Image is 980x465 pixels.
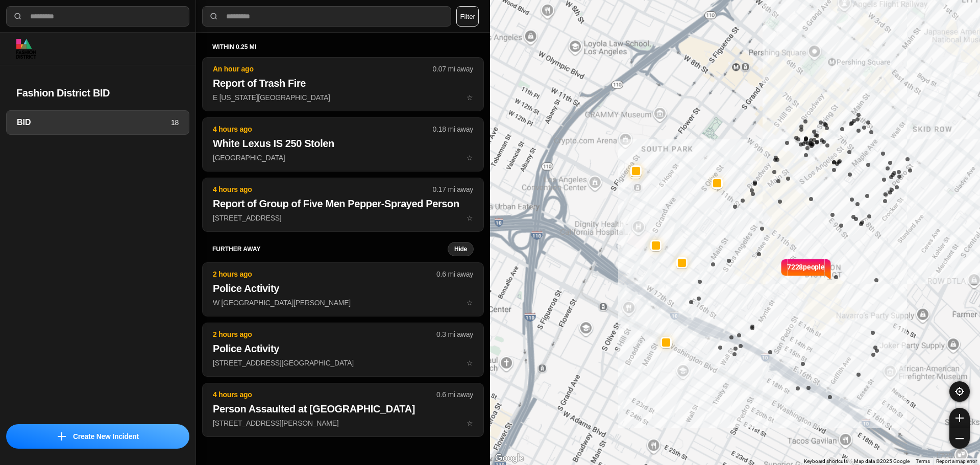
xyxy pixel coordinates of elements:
p: [STREET_ADDRESS] [213,213,473,223]
a: 4 hours ago0.17 mi awayReport of Group of Five Men Pepper-Sprayed Person[STREET_ADDRESS]star [202,213,484,222]
a: 2 hours ago0.6 mi awayPolice ActivityW [GEOGRAPHIC_DATA][PERSON_NAME]star [202,298,484,307]
h2: Person Assaulted at [GEOGRAPHIC_DATA] [213,402,473,416]
a: 2 hours ago0.3 mi awayPolice Activity[STREET_ADDRESS][GEOGRAPHIC_DATA]star [202,358,484,367]
p: 4 hours ago [213,124,433,134]
p: 2 hours ago [213,329,436,339]
p: 0.17 mi away [433,184,473,194]
button: Keyboard shortcuts [804,458,848,465]
a: BID18 [6,110,189,135]
span: Map data ©2025 Google [854,458,910,464]
button: 4 hours ago0.6 mi awayPerson Assaulted at [GEOGRAPHIC_DATA][STREET_ADDRESS][PERSON_NAME]star [202,383,484,437]
p: 2 hours ago [213,269,436,279]
h2: Police Activity [213,281,473,296]
span: star [467,299,473,307]
img: zoom-out [955,434,964,443]
p: 4 hours ago [213,389,436,400]
p: 0.07 mi away [433,64,473,74]
h2: Report of Group of Five Men Pepper-Sprayed Person [213,197,473,211]
span: star [467,214,473,222]
p: 4 hours ago [213,184,433,194]
span: star [467,154,473,162]
span: star [467,93,473,102]
p: [GEOGRAPHIC_DATA] [213,153,473,163]
button: recenter [949,381,970,402]
p: 0.6 mi away [436,269,473,279]
button: 2 hours ago0.3 mi awayPolice Activity[STREET_ADDRESS][GEOGRAPHIC_DATA]star [202,323,484,377]
h2: White Lexus IS 250 Stolen [213,136,473,151]
img: search [13,11,23,21]
p: 7228 people [787,262,825,284]
a: Report a map error [936,458,977,464]
p: [STREET_ADDRESS][PERSON_NAME] [213,418,473,428]
button: Hide [448,242,474,256]
button: zoom-out [949,428,970,449]
h5: within 0.25 mi [212,43,474,51]
h2: Fashion District BID [16,86,179,100]
p: 18 [171,117,179,128]
button: iconCreate New Incident [6,424,189,449]
button: Filter [456,6,479,27]
img: Google [493,452,526,465]
a: 4 hours ago0.18 mi awayWhite Lexus IS 250 Stolen[GEOGRAPHIC_DATA]star [202,153,484,162]
a: 4 hours ago0.6 mi awayPerson Assaulted at [GEOGRAPHIC_DATA][STREET_ADDRESS][PERSON_NAME]star [202,419,484,427]
p: 0.18 mi away [433,124,473,134]
img: recenter [955,387,964,396]
small: Hide [454,245,467,253]
h3: BID [17,116,171,129]
img: notch [779,258,787,280]
img: icon [58,432,66,440]
span: star [467,359,473,367]
h2: Report of Trash Fire [213,76,473,90]
button: 4 hours ago0.18 mi awayWhite Lexus IS 250 Stolen[GEOGRAPHIC_DATA]star [202,117,484,172]
h2: Police Activity [213,341,473,356]
img: logo [16,39,36,59]
button: An hour ago0.07 mi awayReport of Trash FireE [US_STATE][GEOGRAPHIC_DATA]star [202,57,484,111]
p: Create New Incident [73,431,139,442]
button: zoom-in [949,408,970,428]
p: 0.6 mi away [436,389,473,400]
a: An hour ago0.07 mi awayReport of Trash FireE [US_STATE][GEOGRAPHIC_DATA]star [202,93,484,102]
a: Terms (opens in new tab) [916,458,930,464]
p: An hour ago [213,64,433,74]
button: 4 hours ago0.17 mi awayReport of Group of Five Men Pepper-Sprayed Person[STREET_ADDRESS]star [202,178,484,232]
button: 2 hours ago0.6 mi awayPolice ActivityW [GEOGRAPHIC_DATA][PERSON_NAME]star [202,262,484,316]
img: search [209,11,219,21]
p: W [GEOGRAPHIC_DATA][PERSON_NAME] [213,298,473,308]
img: notch [825,258,832,280]
a: Open this area in Google Maps (opens a new window) [493,452,526,465]
h5: further away [212,245,448,253]
p: 0.3 mi away [436,329,473,339]
img: zoom-in [955,414,964,422]
p: [STREET_ADDRESS][GEOGRAPHIC_DATA] [213,358,473,368]
span: star [467,419,473,427]
p: E [US_STATE][GEOGRAPHIC_DATA] [213,92,473,103]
